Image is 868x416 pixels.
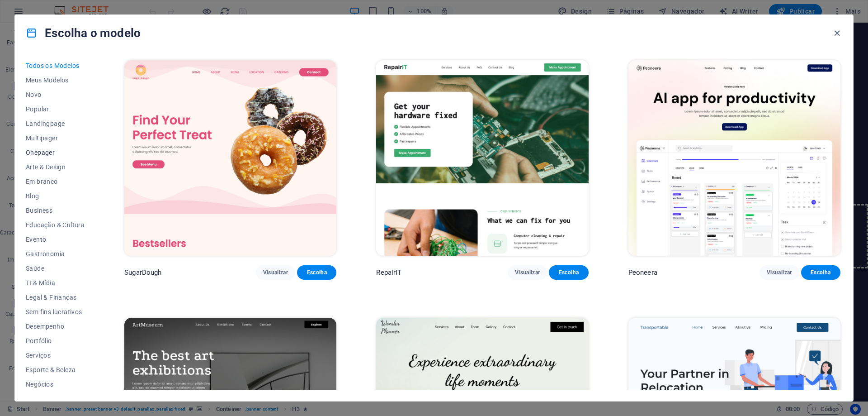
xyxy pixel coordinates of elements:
img: Peoneera [628,60,840,256]
button: Em branco [26,174,85,189]
button: Escolha [801,265,840,280]
img: RepairIT [376,60,588,256]
span: Popular [26,105,85,113]
span: Visualizar [263,269,288,276]
p: RepairIT [376,268,401,277]
span: Escolha [304,269,329,276]
button: Educação & Cultura [26,218,85,232]
button: Visualizar [759,265,799,280]
button: Saúde [26,261,85,276]
span: Visualizar [767,269,792,276]
span: Serviços [26,352,85,359]
p: Peoneera [628,268,657,277]
span: Novo [26,91,85,98]
button: Visualizar [256,265,295,280]
button: Business [26,203,85,218]
p: SugarDough [124,268,161,277]
button: Meus Modelos [26,73,85,87]
span: Esporte & Beleza [26,366,85,373]
span: Saúde [26,265,85,272]
span: Multipager [26,134,85,142]
span: Em branco [26,178,85,185]
button: Escolha [297,265,336,280]
button: Arte & Design [26,160,85,174]
button: Portfólio [26,334,85,348]
button: Serviços [26,348,85,363]
button: Escolha [549,265,588,280]
span: Gastronomia [26,250,85,258]
img: SugarDough [124,60,336,256]
button: Visualizar [508,265,547,280]
h4: Escolha o modelo [26,26,141,40]
button: Multipager [26,131,85,145]
span: Escolha [808,269,833,276]
button: Blog [26,189,85,203]
span: Desempenho [26,323,85,330]
button: Popular [26,102,85,116]
button: Novo [26,87,85,102]
button: Desempenho [26,319,85,334]
span: Business [26,207,85,214]
button: Onepager [26,145,85,160]
span: TI & Mídia [26,279,85,287]
button: Legal & Finanças [26,290,85,305]
span: Legal & Finanças [26,294,85,301]
button: Todos os Modelos [26,58,85,73]
span: Escolha [556,269,581,276]
button: Evento [26,232,85,247]
span: Evento [26,236,85,243]
span: Educação & Cultura [26,221,85,229]
span: Visualizar [515,269,540,276]
button: Negócios [26,377,85,392]
span: Onepager [26,149,85,156]
button: TI & Mídia [26,276,85,290]
span: Landingpage [26,120,85,127]
span: Meus Modelos [26,77,85,84]
span: Blog [26,192,85,200]
span: Todos os Modelos [26,62,85,69]
span: Arte & Design [26,163,85,171]
span: Portfólio [26,337,85,344]
button: Esporte & Beleza [26,363,85,377]
button: Sem fins lucrativos [26,305,85,319]
button: Gastronomia [26,247,85,261]
span: Negócios [26,381,85,388]
button: Landingpage [26,116,85,131]
span: Sem fins lucrativos [26,308,85,316]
